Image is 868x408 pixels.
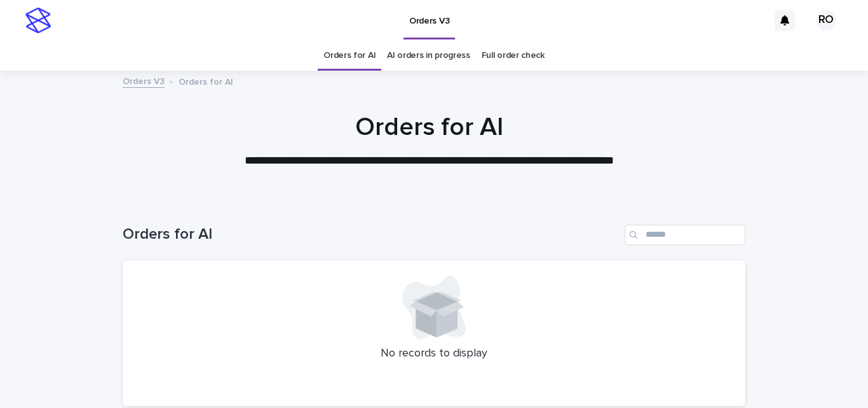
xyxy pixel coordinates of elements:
[816,10,836,31] div: RO
[138,347,730,361] p: No records to display
[123,225,620,244] h1: Orders for AI
[482,41,545,71] a: Full order check
[118,112,741,143] h1: Orders for AI
[625,225,745,245] input: Search
[387,41,470,71] a: AI orders in progress
[179,74,233,88] p: Orders for AI
[123,73,165,88] a: Orders V3
[323,41,376,71] a: Orders for AI
[25,8,51,33] img: stacker-logo-s-only.png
